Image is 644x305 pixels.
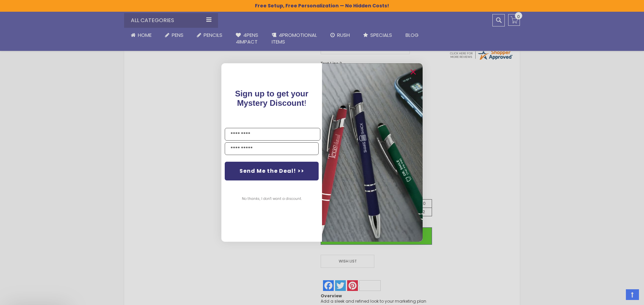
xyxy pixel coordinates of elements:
[238,190,305,207] button: No thanks, I don't want a discount.
[235,89,309,107] span: !
[225,162,319,180] button: Send Me the Deal! >>
[235,89,309,107] span: Sign up to get your Mystery Discount
[408,67,419,77] button: Close dialog
[322,63,423,242] img: pop-up-image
